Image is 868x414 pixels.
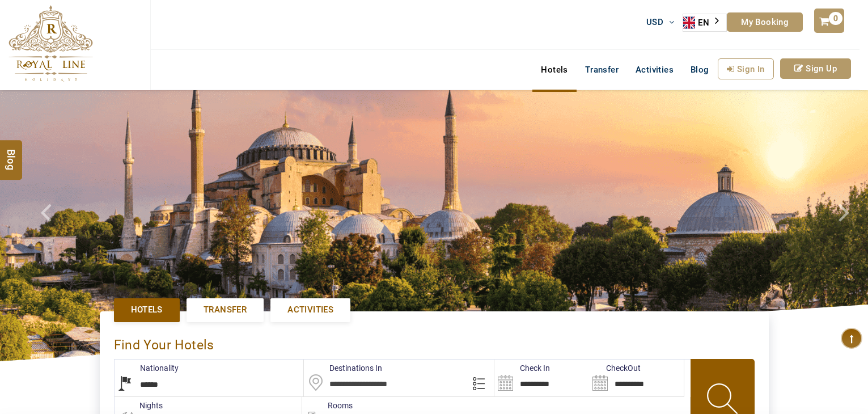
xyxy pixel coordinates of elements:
[9,5,93,82] img: The Royal Line Holidays
[287,304,333,316] span: Activities
[727,12,803,32] a: My Booking
[532,58,576,81] a: Hotels
[304,362,382,374] label: Destinations In
[814,9,844,33] a: 0
[824,90,868,361] a: Check next image
[627,58,682,81] a: Activities
[589,362,641,374] label: CheckOut
[780,58,851,79] a: Sign Up
[682,58,718,81] a: Blog
[589,360,684,396] input: Search
[4,149,19,158] span: Blog
[646,17,663,27] span: USD
[187,298,264,322] a: Transfer
[131,304,163,316] span: Hotels
[829,12,842,25] span: 0
[114,298,180,322] a: Hotels
[494,362,550,374] label: Check In
[114,400,163,411] label: nights
[683,14,727,32] aside: Language selected: English
[270,298,350,322] a: Activities
[302,400,353,411] label: Rooms
[683,14,726,31] a: EN
[115,362,179,374] label: Nationality
[204,304,247,316] span: Transfer
[26,90,70,361] a: Check next prev
[114,326,755,359] div: Find Your Hotels
[683,14,727,32] div: Language
[718,58,774,79] a: Sign In
[494,360,589,396] input: Search
[691,65,709,75] span: Blog
[577,58,627,81] a: Transfer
